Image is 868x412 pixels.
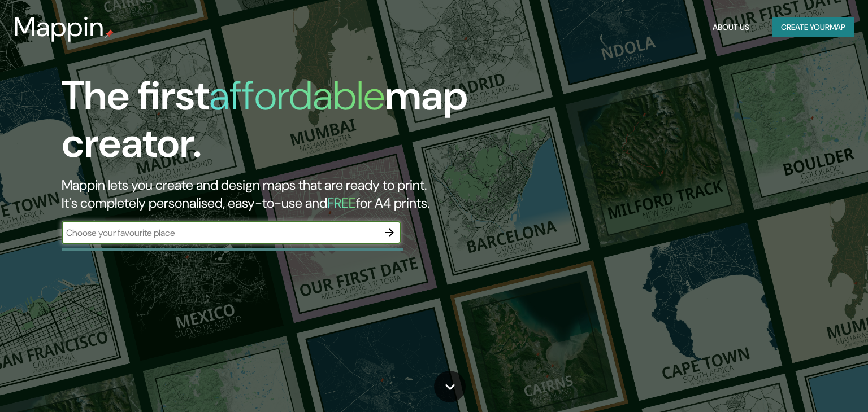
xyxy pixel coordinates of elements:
[105,29,114,38] img: mappin-pin
[14,11,105,43] h3: Mappin
[62,176,496,212] h2: Mappin lets you create and design maps that are ready to print. It's completely personalised, eas...
[708,17,754,38] button: About Us
[62,72,496,176] h1: The first map creator.
[772,17,854,38] button: Create yourmap
[209,69,385,122] h1: affordable
[327,194,356,212] h5: FREE
[62,226,378,239] input: Choose your favourite place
